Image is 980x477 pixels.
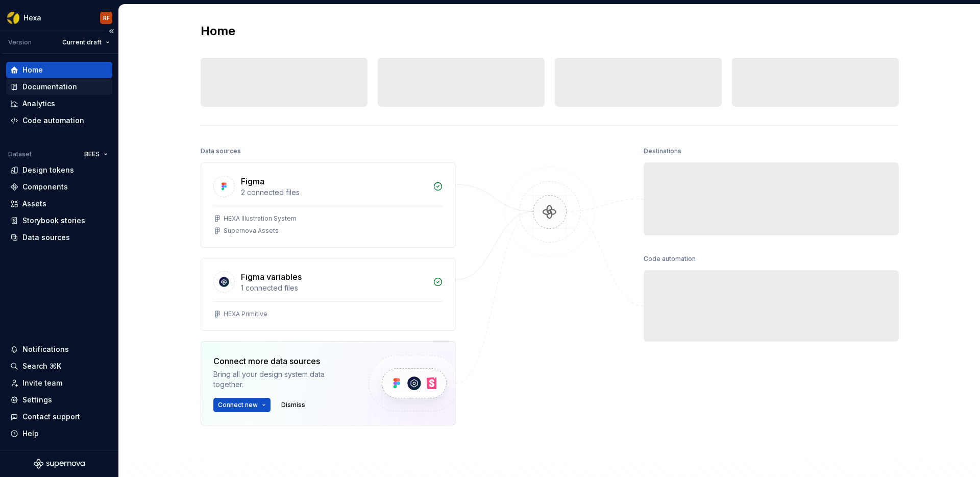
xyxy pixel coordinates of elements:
div: Settings [22,395,52,405]
a: Figma2 connected filesHEXA Illustration SystemSupernova Assets [201,162,456,248]
div: Data sources [22,232,70,243]
button: Connect new [213,398,271,412]
button: Notifications [6,341,112,357]
span: Dismiss [281,401,305,409]
div: Hexa [23,13,41,23]
div: Code automation [22,115,84,126]
a: Documentation [6,79,112,95]
a: Design tokens [6,162,112,178]
a: Data sources [6,229,112,246]
div: Dataset [8,150,32,158]
a: Components [6,179,112,195]
div: Invite team [22,378,62,388]
div: Version [8,38,32,46]
div: Destinations [644,144,681,158]
div: RF [103,14,110,22]
div: Help [22,428,39,439]
a: Code automation [6,112,112,129]
div: Contact support [22,412,80,422]
button: Collapse sidebar [104,24,118,38]
span: Current draft [62,38,102,46]
div: Supernova Assets [224,227,279,235]
a: Figma variables1 connected filesHEXA Primitive [201,258,456,331]
img: a56d5fbf-f8ab-4a39-9705-6fc7187585ab.png [7,12,19,24]
div: Connect more data sources [213,355,351,367]
a: Assets [6,196,112,212]
button: HexaRF [2,7,116,29]
a: Invite team [6,375,112,391]
button: Search ⌘K [6,358,112,374]
div: HEXA Illustration System [224,214,297,223]
span: Connect new [218,401,258,409]
button: Help [6,425,112,442]
h2: Home [201,23,235,39]
span: BEES [84,150,100,158]
div: Storybook stories [22,216,85,226]
button: Contact support [6,409,112,425]
div: 2 connected files [241,187,427,198]
div: Data sources [201,144,241,158]
div: Assets [22,199,46,209]
button: BEES [80,147,112,161]
div: Notifications [22,344,69,354]
button: Current draft [58,35,114,50]
div: Documentation [22,82,77,92]
div: Components [22,182,68,192]
button: Dismiss [277,398,310,412]
svg: Supernova Logo [34,459,85,469]
a: Storybook stories [6,212,112,229]
div: 1 connected files [241,283,427,293]
div: Bring all your design system data together. [213,369,351,390]
div: Figma variables [241,271,302,283]
div: Analytics [22,99,55,109]
a: Settings [6,392,112,408]
div: Search ⌘K [22,361,61,371]
div: Design tokens [22,165,74,175]
div: Figma [241,175,264,187]
a: Analytics [6,96,112,112]
div: HEXA Primitive [224,310,267,318]
div: Code automation [644,252,696,266]
a: Home [6,62,112,78]
div: Home [22,65,43,75]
